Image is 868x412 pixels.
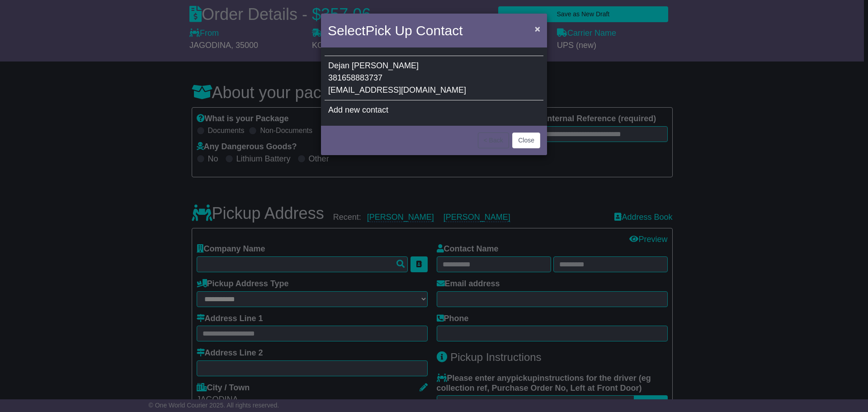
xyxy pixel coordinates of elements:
h4: Select [328,20,462,41]
span: Add new contact [328,105,388,114]
span: × [535,24,540,34]
button: < Back [478,133,509,148]
span: 381658883737 [328,73,382,82]
span: [EMAIL_ADDRESS][DOMAIN_NAME] [328,85,466,95]
span: Contact [416,23,462,38]
button: Close [512,133,540,148]
span: [PERSON_NAME] [352,61,419,70]
span: Dejan [328,61,349,70]
span: Pick Up [365,23,412,38]
button: Close [530,19,545,38]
